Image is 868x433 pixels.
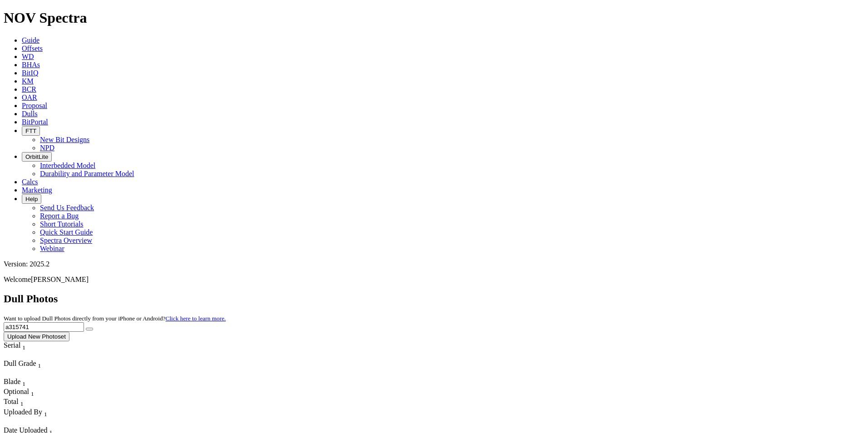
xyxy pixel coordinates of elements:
a: Guide [22,36,39,44]
a: BitPortal [22,118,48,126]
button: Upload New Photoset [4,332,69,341]
a: BitIQ [22,69,38,77]
a: Proposal [22,102,47,109]
a: Webinar [40,245,64,252]
a: WD [22,53,34,60]
div: Blade Sort None [4,378,35,388]
a: Spectra Overview [40,236,92,244]
span: Optional [4,388,29,395]
a: Durability and Parameter Model [40,170,134,177]
sub: 1 [20,401,24,408]
button: FTT [22,126,40,136]
span: Sort None [20,398,24,405]
a: Quick Start Guide [40,228,93,236]
span: Sort None [22,341,25,349]
div: Sort None [4,341,42,359]
a: Calcs [22,178,38,186]
small: Want to upload Dull Photos directly from your iPhone or Android? [4,315,226,322]
sub: 1 [44,411,47,418]
div: Sort None [4,408,89,426]
div: Version: 2025.2 [4,260,864,268]
div: Column Menu [4,369,67,378]
a: BCR [22,85,36,93]
button: Help [22,194,41,204]
span: Serial [4,341,20,349]
span: OrbitLite [25,153,48,160]
div: Column Menu [4,351,42,359]
a: Send Us Feedback [40,204,94,212]
span: Help [25,196,38,202]
a: KM [22,77,34,85]
a: BHAs [22,61,40,69]
a: Short Tutorials [40,220,84,228]
sub: 1 [38,362,41,369]
input: Search Serial Number [4,322,84,332]
span: Sort None [38,359,41,367]
span: Dull Grade [4,359,36,367]
a: Offsets [22,44,43,52]
a: New Bit Designs [40,136,89,143]
a: Marketing [22,186,52,194]
div: Sort None [4,398,35,408]
span: FTT [25,128,36,134]
div: Dull Grade Sort None [4,359,67,369]
a: NPD [40,144,54,152]
span: [PERSON_NAME] [31,276,89,283]
p: Welcome [4,276,864,284]
div: Total Sort None [4,398,35,408]
span: Total [4,398,19,405]
div: Sort None [4,359,67,378]
div: Uploaded By Sort None [4,408,89,418]
a: Dulls [22,110,38,118]
button: OrbitLite [22,152,52,162]
div: Optional Sort None [4,388,35,398]
span: Sort None [44,408,47,416]
div: Column Menu [4,418,89,426]
div: Sort None [4,378,35,388]
span: Uploaded By [4,408,42,416]
span: Sort None [22,378,25,385]
sub: 1 [22,380,25,387]
sub: 1 [22,344,25,351]
h1: NOV Spectra [4,10,864,26]
span: Sort None [31,388,34,395]
a: Report a Bug [40,212,79,220]
div: Sort None [4,388,35,398]
a: OAR [22,93,37,101]
a: Interbedded Model [40,162,95,169]
sub: 1 [31,390,34,397]
h2: Dull Photos [4,293,864,305]
div: Serial Sort None [4,341,42,351]
a: Click here to learn more. [166,315,226,322]
span: Blade [4,378,20,385]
